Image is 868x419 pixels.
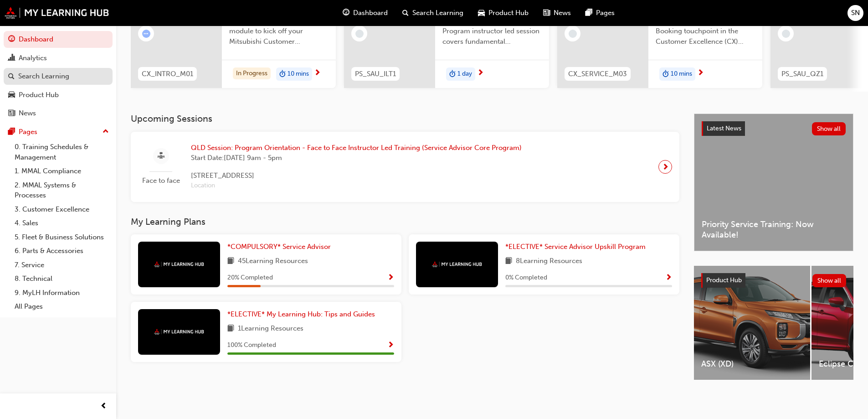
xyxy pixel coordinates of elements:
span: Priority Service Training: Now Available! [702,219,846,240]
span: Pages [596,8,615,18]
span: up-icon [103,126,109,138]
button: Pages [4,124,113,140]
a: Product HubShow all [701,273,846,288]
span: prev-icon [100,401,107,412]
span: next-icon [697,69,704,78]
span: CX_SERVICE_M03 [568,69,627,79]
a: 1. MMAL Compliance [11,164,113,178]
a: *ELECTIVE* My Learning Hub: Tips and Guides [227,309,379,320]
span: Latest News [707,124,741,132]
a: search-iconSearch Learning [395,4,471,22]
a: 7. Service [11,258,113,272]
a: Latest NewsShow all [702,121,846,136]
span: 20 % Completed [227,273,273,283]
span: pages-icon [586,7,592,19]
a: News [4,105,113,122]
span: *ELECTIVE* My Learning Hub: Tips and Guides [227,310,375,318]
a: 8. Technical [11,272,113,286]
span: guage-icon [343,7,349,19]
span: 10 mins [671,69,692,79]
a: guage-iconDashboard [335,4,395,22]
span: ASX (XD) [701,359,803,369]
span: Product Hub [488,8,529,18]
span: learningRecordVerb_NONE-icon [782,30,790,38]
a: *ELECTIVE* Service Advisor Upskill Program [505,242,649,252]
a: Dashboard [4,31,113,48]
span: search-icon [8,72,15,81]
span: Show Progress [387,341,394,350]
span: pages-icon [8,128,15,136]
img: mmal [432,261,482,267]
span: sessionType_FACE_TO_FACE-icon [158,150,164,162]
span: 100 % Completed [227,340,276,351]
div: Analytics [19,53,47,63]
a: Product Hub [4,87,113,103]
span: PS_SAU_QZ1 [781,69,823,79]
span: Develop your knowledge of the Booking touchpoint in the Customer Excellence (CX) Service journey. [656,16,755,47]
a: car-iconProduct Hub [471,4,536,22]
div: News [19,108,36,119]
span: next-icon [314,69,321,78]
span: learningRecordVerb_NONE-icon [355,30,364,38]
a: 4. Sales [11,216,113,230]
span: next-icon [662,160,669,173]
span: book-icon [227,323,234,335]
span: Face to face [138,176,184,186]
button: Show Progress [387,340,394,351]
h3: My Learning Plans [131,217,679,227]
img: mmal [154,261,204,267]
span: search-icon [402,7,409,19]
button: Show all [812,122,846,135]
a: 5. Fleet & Business Solutions [11,230,113,244]
a: 9. MyLH Information [11,286,113,300]
button: Show all [812,274,847,287]
span: PS_SAU_ILT1 [355,69,396,79]
span: duration-icon [663,68,669,80]
button: DashboardAnalyticsSearch LearningProduct HubNews [4,29,113,124]
span: QLD Session: Program Orientation - Face to Face Instructor Led Training (Service Advisor Core Pro... [191,143,522,153]
span: Search Learning [412,8,463,18]
span: Show Progress [387,274,394,282]
span: Show Progress [665,274,672,282]
img: mmal [5,7,109,19]
span: 10 mins [288,69,309,79]
div: In Progress [233,67,271,80]
a: 6. Parts & Accessories [11,244,113,258]
span: Start Date: [DATE] 9am - 5pm [191,153,522,163]
a: 0. Training Schedules & Management [11,140,113,164]
span: news-icon [543,7,550,19]
button: Show Progress [387,272,394,284]
span: Location [191,181,522,191]
a: Latest NewsShow allPriority Service Training: Now Available! [694,114,853,251]
button: SN [847,5,863,21]
span: CX_INTRO_M01 [142,69,193,79]
span: News [554,8,571,18]
a: pages-iconPages [578,4,622,22]
div: Pages [19,127,37,137]
span: *COMPULSORY* Service Advisor [227,243,331,251]
a: Analytics [4,50,113,67]
img: mmal [154,329,204,335]
span: car-icon [478,7,485,19]
span: 45 Learning Resources [238,256,308,267]
a: Face to faceQLD Session: Program Orientation - Face to Face Instructor Led Training (Service Advi... [138,139,672,195]
div: Search Learning [18,71,69,82]
span: SN [851,8,860,18]
a: Search Learning [4,68,113,85]
span: guage-icon [8,36,15,44]
h3: Upcoming Sessions [131,114,679,124]
a: All Pages [11,300,113,314]
span: 1 day [457,69,472,79]
button: Show Progress [665,272,672,284]
span: duration-icon [449,68,456,80]
span: learningRecordVerb_ATTEMPT-icon [142,30,150,38]
span: Product Hub [706,276,742,284]
span: book-icon [227,256,234,267]
span: Dashboard [353,8,388,18]
span: *ELECTIVE* Service Advisor Upskill Program [505,243,646,251]
span: news-icon [8,109,15,118]
span: book-icon [505,256,512,267]
a: *COMPULSORY* Service Advisor [227,242,334,252]
span: car-icon [8,91,15,99]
